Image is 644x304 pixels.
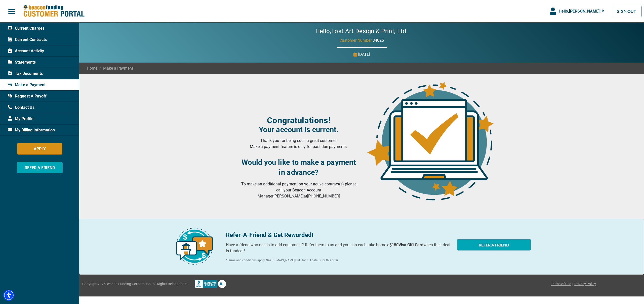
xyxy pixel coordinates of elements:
span: 34025 [373,38,384,43]
b: $150 Visa Gift Card [389,242,423,247]
span: Tax Documents [8,71,43,77]
span: | [572,281,573,287]
img: refer-a-friend-icon.png [176,228,213,265]
button: APPLY [17,143,62,155]
a: Home [87,65,97,71]
span: Request A Payoff [8,93,47,99]
span: My Profile [8,116,33,122]
img: account-upto-date.png [365,80,495,200]
span: Hello, [PERSON_NAME] ! [559,9,600,14]
h3: Congratulations! [239,115,359,125]
span: Copyright 2025 Beacon Funding Corporation. All Rights Belong to Us. [82,281,188,287]
div: Accessibility Menu [3,290,14,301]
p: Refer-A-Friend & Get Rewarded! [226,230,451,239]
a: Privacy Policy [574,281,596,287]
span: Make a Payment [97,65,133,71]
a: SIGN OUT [612,6,641,17]
p: [DATE] [358,52,370,58]
a: Terms of Use [551,281,571,287]
p: To make an additional payment on your active contract(s) please call your Beacon Account Manager ... [239,181,359,199]
button: REFER A FRIEND [17,162,63,173]
span: Customer Number: [339,38,373,43]
p: Have a friend who needs to add equipment? Refer them to us and you can each take home a when thei... [226,242,451,254]
span: Current Charges [8,25,45,31]
h3: Would you like to make a payment in advance? [239,157,359,177]
button: REFER A FRIEND [457,239,531,250]
h2: Hello, Lost Art Design & Print, Ltd. [300,28,423,35]
span: Current Contracts [8,37,47,43]
span: Account Activity [8,48,44,54]
span: Contact Us [8,105,34,111]
p: Thank you for being such a great customer. Make a payment feature is only for past due payments. [239,138,359,150]
h4: Your account is current. [239,125,359,134]
span: My Billing Information [8,127,55,133]
span: Make a Payment [8,82,46,88]
img: Better Bussines Beareau logo A+ [195,280,226,288]
img: Beacon Funding Customer Portal Logo [23,5,85,18]
p: *Terms and conditions apply. See [DOMAIN_NAME][URL] for full details for this offer. [226,258,451,263]
span: Statements [8,59,36,65]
